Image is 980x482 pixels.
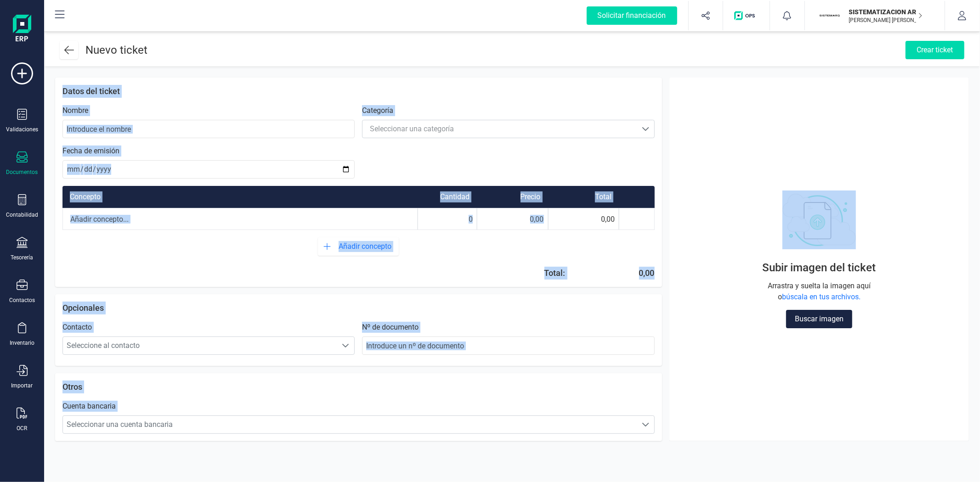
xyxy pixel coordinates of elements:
span: Seleccionar una cuenta bancaria [63,415,637,434]
div: Cantidad [418,186,477,208]
div: Seleccionar una categoría [370,123,454,135]
p: Nº de documento [362,322,419,333]
p: Nombre [62,105,88,116]
div: Precio [477,186,548,208]
p: [PERSON_NAME] [PERSON_NAME] [849,17,923,24]
p: SISTEMATIZACION ARQUITECTONICA EN REFORMAS SL [849,7,923,17]
div: Total [548,186,619,208]
div: Solicitar financiación [587,6,677,25]
button: Solicitar financiación [576,1,688,30]
input: Añadir concepto... [63,209,417,229]
div: Contabilidad [6,211,38,219]
div: Documentos [6,168,38,176]
div: Total: [544,267,566,280]
img: Logo de OPS [734,11,759,20]
p: Categoría [362,105,393,116]
input: Introduce un nº de documento [362,336,654,355]
p: Contacto [62,322,92,333]
p: Subir imagen del ticket [717,260,921,275]
div: Buscar imagen [786,310,852,328]
div: Crear ticket [906,41,964,59]
button: SISISTEMATIZACION ARQUITECTONICA EN REFORMAS SL[PERSON_NAME] [PERSON_NAME] [816,1,934,30]
button: Logo de OPS [729,1,764,30]
p: Fecha de emisión [62,146,119,157]
div: Tesorería [11,254,34,261]
span: búscala en tus archivos. [782,292,861,301]
div: Inventario [10,339,34,347]
div: Seleccione al contacto [337,342,355,349]
img: Logo Finanedi [13,15,31,44]
div: Validaciones [6,126,38,133]
span: Nuevo ticket [85,44,147,56]
div: Bicolor.svgSubir imagen del ticketArrastra y suelta la imagen aquí obúscala en tus archivos.Busca... [677,85,962,434]
div: Concepto [62,186,418,208]
span: Añadir concepto [339,241,395,252]
div: 0,00 [548,208,619,230]
p: Opcionales [62,302,655,314]
p: Arrastra y suelta la imagen aquí o [768,280,871,303]
span: Seleccione al contacto [63,336,337,355]
p: Datos del ticket [62,85,655,98]
img: Bicolor.svg [782,191,856,249]
div: Cuenta bancaria [62,401,116,412]
img: SI [820,6,840,26]
div: OCR [17,425,28,432]
div: Contactos [9,297,35,304]
p: Otros [62,381,655,393]
div: Importar [11,382,33,389]
input: Introduce el nombre [62,120,355,138]
div: 0,00 [635,267,655,280]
